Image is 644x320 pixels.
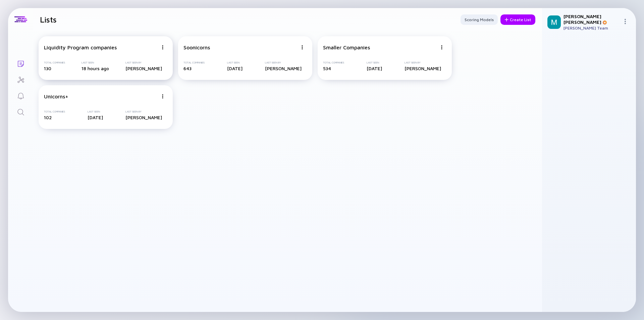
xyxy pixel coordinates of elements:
[161,45,165,49] img: Menu
[8,103,33,120] a: Search
[88,115,103,120] div: [DATE]
[265,61,302,64] div: Last Seen By
[227,61,243,64] div: Last Seen
[405,61,441,64] div: Last Seen By
[44,44,117,50] div: Liquidity Program companies
[265,65,302,71] div: [PERSON_NAME]
[8,71,33,87] a: Investor Map
[44,115,52,120] span: 102
[183,44,210,50] div: Soonicorns
[440,45,444,49] img: Menu
[8,55,33,71] a: Lists
[563,13,620,25] div: [PERSON_NAME] [PERSON_NAME]
[623,19,628,24] img: Menu
[323,61,344,64] div: Total Companies
[44,110,65,113] div: Total Companies
[183,65,192,71] span: 643
[125,61,162,64] div: Last Seen By
[500,14,535,25] button: Create List
[183,61,205,64] div: Total Companies
[44,93,68,99] div: Unicorns+
[300,45,304,49] img: Menu
[88,110,103,113] div: Last Seen
[161,94,165,98] img: Menu
[82,65,109,71] div: 18 hours ago
[405,65,441,71] div: [PERSON_NAME]
[44,65,51,71] span: 130
[367,61,382,64] div: Last Seen
[323,44,370,50] div: Smaller Companies
[227,65,243,71] div: [DATE]
[125,115,162,120] div: [PERSON_NAME]
[8,87,33,103] a: Reminders
[125,110,162,113] div: Last Seen By
[323,65,331,71] span: 534
[367,65,382,71] div: [DATE]
[44,61,65,64] div: Total Companies
[547,15,561,29] img: Mordechai Profile Picture
[461,14,498,25] button: Scoring Models
[563,26,620,31] div: [PERSON_NAME] Team
[82,61,109,64] div: Last Seen
[125,65,162,71] div: [PERSON_NAME]
[40,15,57,24] h1: Lists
